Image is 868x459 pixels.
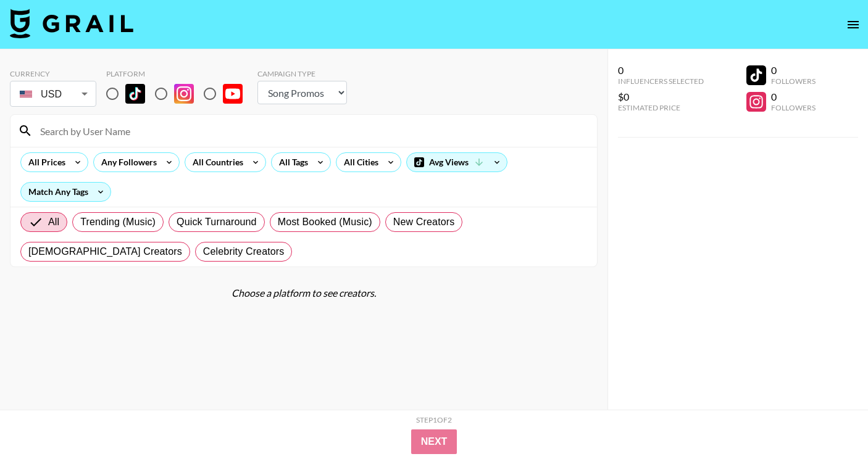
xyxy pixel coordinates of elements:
[771,76,816,86] div: Followers
[336,153,381,172] div: All Cities
[12,83,94,105] div: USD
[28,244,182,259] span: [DEMOGRAPHIC_DATA] Creators
[618,103,704,112] div: Estimated Price
[21,153,68,172] div: All Prices
[125,84,145,104] img: TikTok
[174,84,194,104] img: Instagram
[841,12,866,37] button: open drawer
[411,429,457,454] button: Next
[185,153,246,172] div: All Countries
[80,215,156,229] span: Trending (Music)
[393,215,455,229] span: New Creators
[33,121,590,141] input: Search by User Name
[10,9,133,38] img: Grail Talent
[771,103,816,112] div: Followers
[177,215,257,229] span: Quick Turnaround
[771,64,816,76] div: 0
[618,64,704,76] div: 0
[278,215,372,229] span: Most Booked (Music)
[416,415,452,424] div: Step 1 of 2
[257,69,347,78] div: Campaign Type
[10,69,96,78] div: Currency
[618,76,704,86] div: Influencers Selected
[407,153,507,172] div: Avg Views
[94,153,159,172] div: Any Followers
[618,91,704,103] div: $0
[21,183,111,201] div: Match Any Tags
[272,153,311,172] div: All Tags
[106,69,252,78] div: Platform
[223,84,243,104] img: YouTube
[203,244,285,259] span: Celebrity Creators
[771,91,816,103] div: 0
[48,215,59,229] span: All
[10,287,598,299] div: Choose a platform to see creators.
